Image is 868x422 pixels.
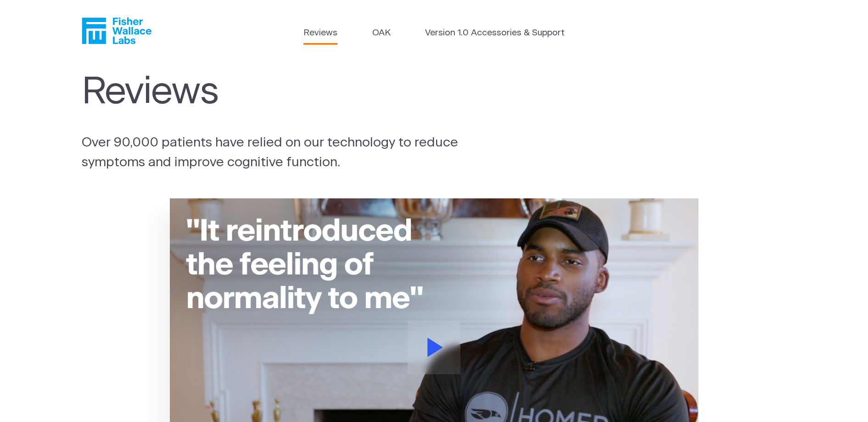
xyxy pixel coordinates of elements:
svg: Play [427,338,443,357]
a: Version 1.0 Accessories & Support [425,27,565,40]
h1: Reviews [82,71,478,114]
p: Over 90,000 patients have relied on our technology to reduce symptoms and improve cognitive funct... [82,133,483,172]
a: Fisher Wallace [82,17,151,44]
a: Reviews [303,27,337,40]
a: OAK [372,27,391,40]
